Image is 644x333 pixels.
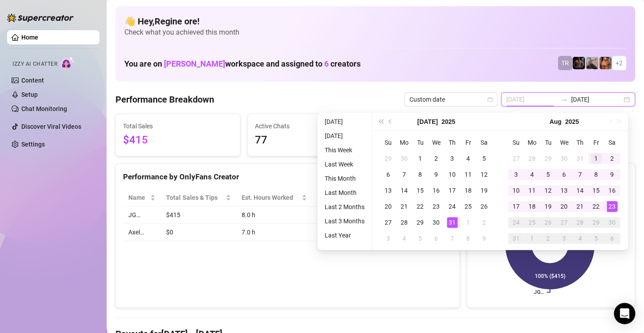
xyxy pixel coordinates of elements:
[591,201,601,212] div: 22
[380,166,396,182] td: 2025-07-06
[61,56,75,69] img: AI Chatter
[543,153,553,164] div: 29
[431,169,441,180] div: 9
[128,193,148,202] span: Name
[399,233,409,244] div: 4
[476,151,492,166] td: 2025-07-05
[428,214,444,230] td: 2025-07-30
[444,135,460,151] th: Th
[383,217,394,228] div: 27
[511,169,521,180] div: 3
[607,233,617,244] div: 6
[412,198,428,214] td: 2025-07-22
[460,230,476,246] td: 2025-08-08
[415,233,425,244] div: 5
[21,91,38,98] a: Setup
[412,135,428,151] th: Tu
[540,182,556,198] td: 2025-08-12
[380,198,396,214] td: 2025-07-20
[527,217,537,228] div: 25
[12,60,57,68] span: Izzy AI Chatter
[508,230,524,246] td: 2025-08-31
[383,169,394,180] div: 6
[556,182,572,198] td: 2025-08-13
[236,224,312,241] td: 7.0 h
[431,217,441,228] div: 30
[415,217,425,228] div: 29
[383,201,394,212] div: 20
[604,166,620,182] td: 2025-08-09
[460,182,476,198] td: 2025-07-18
[255,121,365,131] span: Active Chats
[428,135,444,151] th: We
[412,151,428,166] td: 2025-07-01
[487,97,493,102] span: calendar
[463,233,473,244] div: 8
[161,189,236,206] th: Total Sales & Tips
[479,185,489,196] div: 19
[447,185,457,196] div: 17
[614,303,635,324] div: Open Intercom Messenger
[479,201,489,212] div: 26
[572,230,588,246] td: 2025-09-04
[556,151,572,166] td: 2025-07-30
[412,230,428,246] td: 2025-08-05
[524,198,540,214] td: 2025-08-18
[124,59,361,69] h1: You are on workspace and assigned to creators
[524,230,540,246] td: 2025-09-01
[540,166,556,182] td: 2025-08-05
[312,189,370,206] th: Sales / Hour
[572,57,585,69] img: Trent
[571,95,622,104] input: End date
[540,151,556,166] td: 2025-07-29
[123,206,161,224] td: JG…
[428,166,444,182] td: 2025-07-09
[447,201,457,212] div: 24
[444,214,460,230] td: 2025-07-31
[588,151,604,166] td: 2025-08-01
[476,182,492,198] td: 2025-07-19
[561,96,568,103] span: to
[524,214,540,230] td: 2025-08-25
[431,153,441,164] div: 2
[604,182,620,198] td: 2025-08-16
[604,214,620,230] td: 2025-08-30
[321,131,368,141] li: [DATE]
[616,58,623,68] span: + 2
[166,193,224,202] span: Total Sales & Tips
[444,182,460,198] td: 2025-07-17
[444,230,460,246] td: 2025-08-07
[321,145,368,155] li: This Week
[575,217,585,228] div: 28
[559,185,569,196] div: 13
[380,230,396,246] td: 2025-08-03
[591,233,601,244] div: 5
[604,151,620,166] td: 2025-08-02
[447,217,457,228] div: 31
[508,135,524,151] th: Su
[476,198,492,214] td: 2025-07-26
[572,151,588,166] td: 2025-07-31
[588,214,604,230] td: 2025-08-29
[124,28,626,37] span: Check what you achieved this month
[575,153,585,164] div: 31
[524,151,540,166] td: 2025-07-28
[559,153,569,164] div: 30
[575,169,585,180] div: 7
[123,121,233,131] span: Total Sales
[321,187,368,198] li: Last Month
[431,233,441,244] div: 6
[383,233,394,244] div: 3
[321,216,368,226] li: Last 3 Months
[236,206,312,224] td: 8.0 h
[460,166,476,182] td: 2025-07-11
[463,153,473,164] div: 4
[463,169,473,180] div: 11
[161,224,236,241] td: $0
[21,123,81,130] a: Discover Viral Videos
[324,59,329,68] span: 6
[479,169,489,180] div: 12
[607,185,617,196] div: 16
[559,233,569,244] div: 3
[460,151,476,166] td: 2025-07-04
